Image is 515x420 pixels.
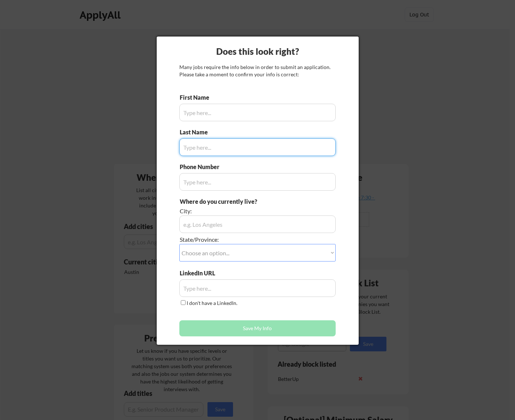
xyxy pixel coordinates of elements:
div: Where do you currently live? [180,198,295,206]
input: Type here... [179,279,336,297]
div: LinkedIn URL [180,269,234,277]
div: City: [180,207,295,215]
div: First Name [180,93,215,102]
label: I don't have a LinkedIn. [187,300,237,306]
div: Last Name [180,128,215,136]
input: Type here... [179,138,336,156]
button: Save My Info [179,320,336,336]
input: e.g. Los Angeles [179,215,336,233]
div: Phone Number [180,163,224,171]
div: State/Province: [180,236,295,244]
div: Many jobs require the info below in order to submit an application. Please take a moment to confi... [179,64,336,78]
div: Does this look right? [157,45,359,58]
input: Type here... [179,173,336,191]
input: Type here... [179,104,336,121]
